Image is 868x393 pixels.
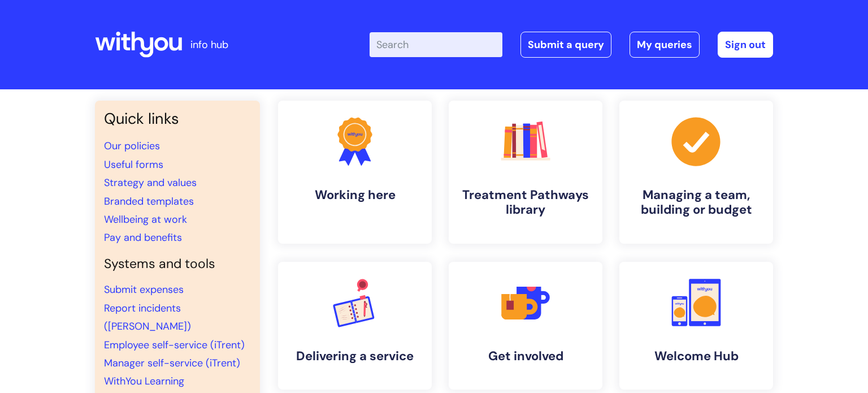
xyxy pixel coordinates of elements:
h4: Delivering a service [287,349,423,364]
a: Sign out [718,32,773,58]
a: Our policies [104,139,160,153]
a: Pay and benefits [104,231,182,244]
h4: Working here [287,188,423,202]
input: Search [370,32,502,57]
a: Managing a team, building or budget [619,101,773,244]
a: Report incidents ([PERSON_NAME]) [104,301,191,333]
div: | - [370,32,773,58]
a: My queries [630,32,700,58]
a: Working here [278,101,432,244]
a: Get involved [449,262,602,390]
a: Branded templates [104,195,194,208]
a: WithYou Learning [104,374,184,388]
a: Useful forms [104,158,163,171]
h4: Systems and tools [104,256,251,272]
a: Wellbeing at work [104,213,187,226]
a: Manager self-service (iTrent) [104,356,240,370]
h4: Welcome Hub [628,349,764,364]
a: Treatment Pathways library [449,101,602,244]
h4: Managing a team, building or budget [628,188,764,218]
a: Strategy and values [104,176,197,189]
a: Submit a query [520,32,611,58]
h4: Treatment Pathways library [458,188,593,218]
a: Delivering a service [278,262,432,390]
h3: Quick links [104,110,251,128]
a: Submit expenses [104,283,184,296]
a: Welcome Hub [619,262,773,390]
p: info hub [190,36,228,54]
a: Employee self-service (iTrent) [104,338,245,352]
h4: Get involved [458,349,593,364]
